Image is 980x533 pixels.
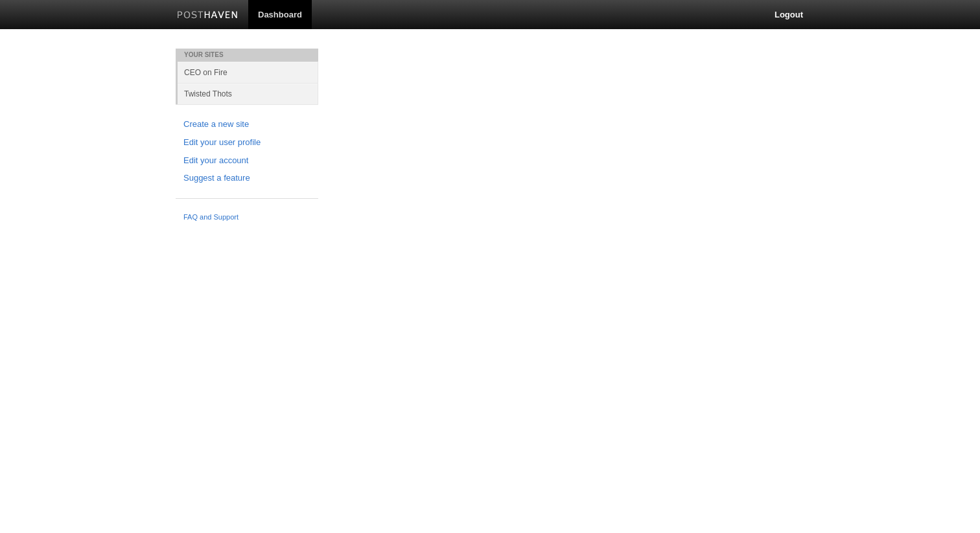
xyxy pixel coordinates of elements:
[177,11,239,21] img: Posthaven-bar
[178,62,318,83] a: CEO on Fire
[183,118,310,131] a: Create a new site
[178,83,318,104] a: Twisted Thots
[183,136,310,150] a: Edit your user profile
[183,212,310,223] a: FAQ and Support
[183,172,310,185] a: Suggest a feature
[183,154,310,168] a: Edit your account
[176,49,318,62] li: Your Sites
